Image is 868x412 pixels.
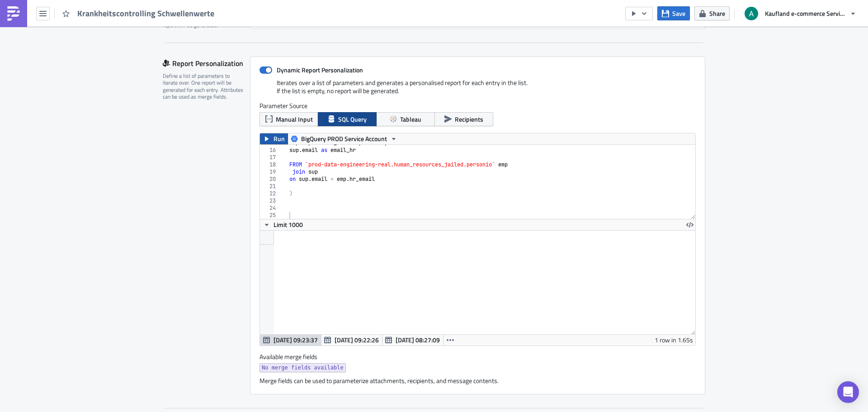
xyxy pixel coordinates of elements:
div: 18 [260,161,282,168]
button: [DATE] 09:23:37 [260,335,321,346]
div: 21 [260,183,282,190]
button: Limit 1000 [260,219,306,230]
span: Kaufland e-commerce Services GmbH & Co. KG [765,9,846,18]
span: Run [274,133,285,144]
div: 20 [260,175,282,183]
div: Iterates over a list of parameters and generates a personalised report for each entry in the list... [259,79,696,102]
span: [DATE] 09:22:26 [335,335,379,345]
span: [DATE] 08:27:09 [396,335,440,345]
button: Recipients [434,112,493,126]
span: Save [672,9,685,18]
span: SQL Query [338,114,367,124]
button: [DATE] 08:27:09 [382,335,443,346]
div: 1 row in 1.65s [655,335,693,346]
p: Test [4,14,432,21]
span: [DATE] 09:23:37 [274,335,318,345]
p: Alert Schwellenwerte [4,4,432,11]
span: Share [709,9,725,18]
button: [DATE] 09:22:26 [321,335,382,346]
span: Manual Input [276,114,313,124]
div: 25 [260,212,282,219]
div: Merge fields can be used to parameterize attachments, recipients, and message contents. [259,377,696,385]
button: BigQuery PROD Service Account [288,133,401,144]
label: Available merge fields [259,353,327,361]
div: 16 [260,147,282,154]
body: Rich Text Area. Press ALT-0 for help. [4,4,432,21]
button: Manual Input [259,112,318,126]
div: 22 [260,190,282,197]
div: 24 [260,204,282,212]
span: Krankheitscontrolling Schwellenwerte [77,8,215,19]
strong: Dynamic Report Personalization [277,65,363,75]
div: 23 [260,197,282,204]
div: Define a list of parameters to iterate over. One report will be generated for each entry. Attribu... [163,72,244,100]
a: No merge fields available [259,363,346,372]
span: Tableau [400,114,421,124]
img: Avatar [744,6,759,21]
div: 17 [260,154,282,161]
button: Share [694,6,730,20]
div: Report Personalization [163,57,250,70]
button: Tableau [376,112,435,126]
span: BigQuery PROD Service Account [301,133,387,144]
button: Run [260,133,288,144]
span: Limit 1000 [274,220,303,229]
button: SQL Query [318,112,377,126]
label: Parameter Source [259,102,696,110]
span: Recipients [455,114,483,124]
div: 19 [260,168,282,175]
button: Kaufland e-commerce Services GmbH & Co. KG [739,4,861,24]
img: PushMetrics [6,6,21,21]
div: Optionally, perform a condition check before generating and sending a report. Only if true, the r... [163,1,244,29]
span: No merge fields available [262,363,344,372]
div: Open Intercom Messenger [837,381,859,403]
button: Save [657,6,690,20]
